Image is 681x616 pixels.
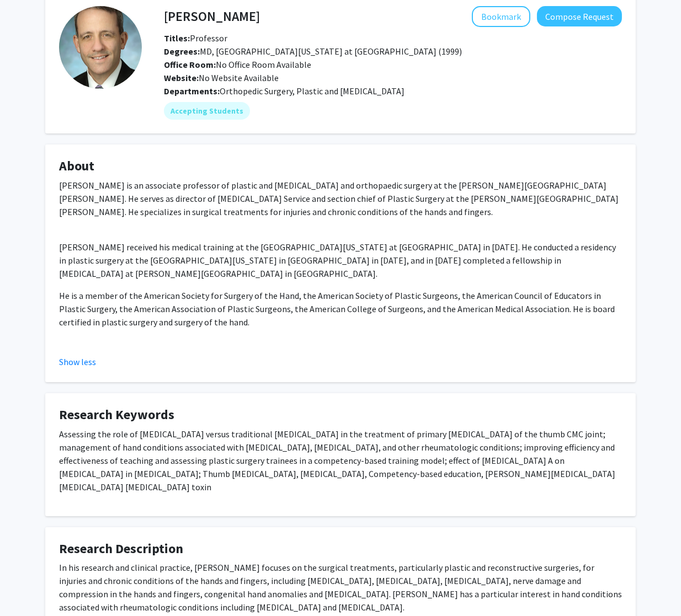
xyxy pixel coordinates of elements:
[59,289,622,329] p: He is a member of the American Society for Surgery of the Hand, the American Society of Plastic S...
[164,33,190,44] b: Titles:
[164,59,311,70] span: No Office Room Available
[59,6,142,89] img: Profile Picture
[164,59,216,70] b: Office Room:
[59,541,622,557] h4: Research Description
[164,33,227,44] span: Professor
[59,427,622,494] p: Assessing the role of [MEDICAL_DATA] versus traditional [MEDICAL_DATA] in the treatment of primar...
[164,72,279,83] span: No Website Available
[472,6,530,27] button: Add Scott Lifchez to Bookmarks
[59,179,622,218] p: [PERSON_NAME] is an associate professor of plastic and [MEDICAL_DATA] and orthopaedic surgery at ...
[59,355,96,368] button: Show less
[537,6,622,26] button: Compose Request to Scott Lifchez
[59,158,622,174] h4: About
[164,46,200,57] b: Degrees:
[164,6,260,26] h4: [PERSON_NAME]
[164,102,250,120] mat-chip: Accepting Students
[8,566,47,608] iframe: Chat
[164,85,220,97] b: Departments:
[164,72,199,83] b: Website:
[164,46,462,57] span: MD, [GEOGRAPHIC_DATA][US_STATE] at [GEOGRAPHIC_DATA] (1999)
[59,407,622,423] h4: Research Keywords
[59,561,622,614] p: In his research and clinical practice, [PERSON_NAME] focuses on the surgical treatments, particul...
[220,85,405,97] span: Orthopedic Surgery, Plastic and [MEDICAL_DATA]
[59,240,622,280] p: [PERSON_NAME] received his medical training at the [GEOGRAPHIC_DATA][US_STATE] at [GEOGRAPHIC_DAT...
